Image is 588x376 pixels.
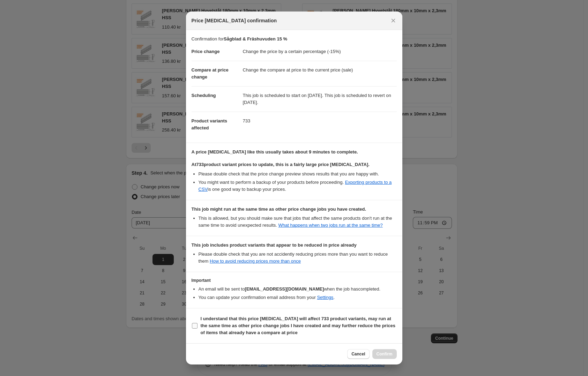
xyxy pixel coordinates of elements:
a: Exporting products to a CSV [199,180,392,192]
span: Scheduling [192,93,216,98]
b: This job might run at the same time as other price change jobs you have created. [192,206,366,212]
dd: Change the compare at price to the current price (sale) [243,61,397,79]
li: Please double check that the price change preview shows results that you are happy with. [199,171,397,178]
dd: 733 [243,112,397,130]
a: Settings [317,295,333,300]
dd: This job is scheduled to start on [DATE]. This job is scheduled to revert on [DATE]. [243,86,397,112]
li: Please double check that you are not accidently reducing prices more than you want to reduce them [199,251,397,265]
b: I understand that this price [MEDICAL_DATA] will affect 733 product variants, may run at the same... [201,316,395,335]
b: A price [MEDICAL_DATA] like this usually takes about 9 minutes to complete. [192,149,358,155]
li: You can update your confirmation email address from your . [199,294,397,301]
a: How to avoid reducing prices more than once [210,258,301,264]
li: You might want to perform a backup of your products before proceeding. is one good way to backup ... [199,179,397,193]
li: An email will be sent to when the job has completed . [199,286,397,293]
p: Confirmation for [192,36,397,43]
b: At 733 product variant prices to update, this is a fairly large price [MEDICAL_DATA]. [192,162,370,167]
span: Price [MEDICAL_DATA] confirmation [192,17,277,24]
span: Price change [192,49,220,54]
span: Product variants affected [192,118,228,130]
li: This is allowed, but you should make sure that jobs that affect the same products don ' t run at ... [199,215,397,229]
dd: Change the price by a certain percentage (-15%) [243,43,397,61]
button: Cancel [347,349,369,359]
b: [EMAIL_ADDRESS][DOMAIN_NAME] [245,286,324,292]
b: This job includes product variants that appear to be reduced in price already [192,242,357,248]
h3: Important [192,278,397,283]
button: Close [388,16,398,25]
a: What happens when two jobs run at the same time? [278,223,383,228]
span: Cancel [351,351,365,357]
b: Sågblad & Fräshuvuden 15 % [224,36,287,42]
span: Compare at price change [192,67,229,80]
